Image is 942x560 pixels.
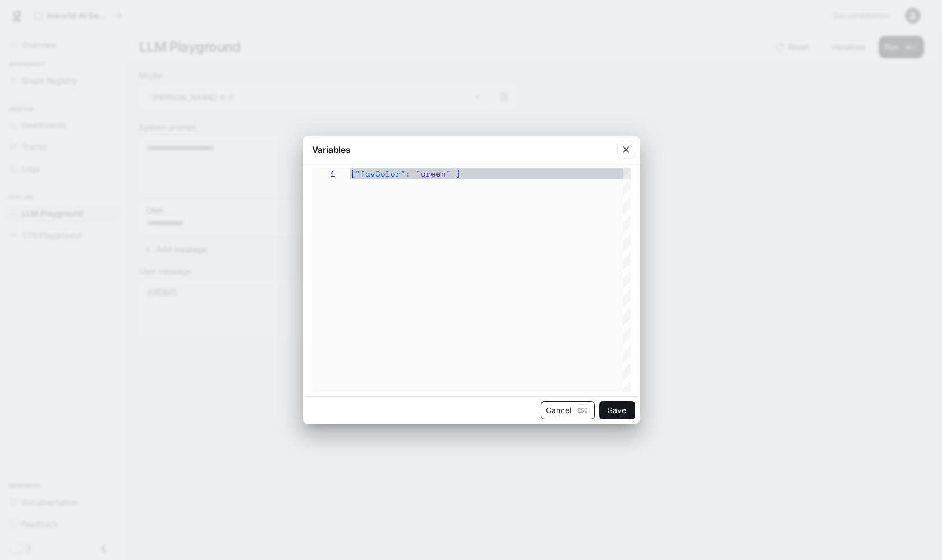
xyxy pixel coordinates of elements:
[312,143,351,156] p: Variables
[576,404,590,416] p: Esc
[599,401,635,419] button: Save
[541,401,595,419] button: CancelEsc
[350,168,355,179] span: {
[456,168,461,179] span: }
[416,168,451,179] span: "green"
[406,168,411,179] span: :
[312,168,336,179] div: 1
[355,168,406,179] span: "favColor"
